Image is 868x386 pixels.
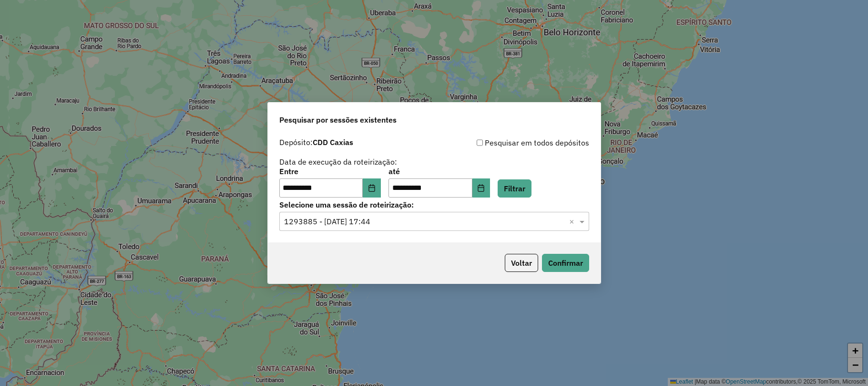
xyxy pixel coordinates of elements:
[505,254,538,272] button: Voltar
[542,254,589,272] button: Confirmar
[313,137,353,147] strong: CDD Caxias
[472,178,490,198] button: Choose Date
[279,166,381,177] label: Entre
[498,179,531,198] button: Filtrar
[279,114,397,125] span: Pesquisar por sessões existentes
[388,166,490,177] label: até
[279,136,353,148] label: Depósito:
[279,156,397,167] label: Data de execução da roteirização:
[569,216,577,227] span: Clear all
[279,199,589,210] label: Selecione uma sessão de roteirização:
[363,178,381,198] button: Choose Date
[434,137,589,148] div: Pesquisar em todos depósitos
